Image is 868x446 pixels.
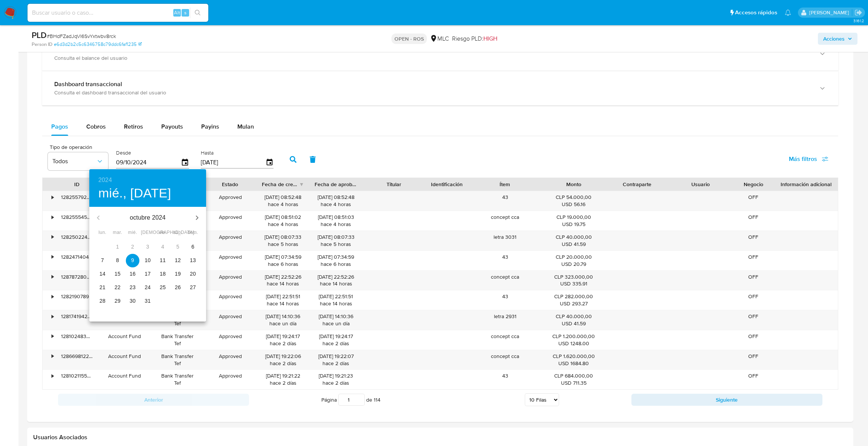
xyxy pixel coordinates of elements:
[126,267,139,281] button: 16
[96,281,109,294] button: 21
[145,284,151,291] p: 24
[191,243,194,250] p: 6
[175,284,181,291] p: 26
[156,267,170,281] button: 18
[156,254,170,267] button: 11
[126,229,139,237] span: mié.
[171,267,185,281] button: 19
[111,267,124,281] button: 15
[111,281,124,294] button: 22
[99,284,105,291] p: 21
[156,281,170,294] button: 25
[98,175,112,185] button: 2024
[101,256,104,264] p: 7
[98,185,171,201] button: mié., [DATE]
[186,240,200,254] button: 6
[175,256,181,264] p: 12
[111,254,124,267] button: 8
[186,254,200,267] button: 13
[96,254,109,267] button: 7
[130,284,136,291] p: 23
[171,281,185,294] button: 26
[130,270,136,278] p: 16
[126,294,139,308] button: 30
[96,267,109,281] button: 14
[141,254,154,267] button: 10
[96,294,109,308] button: 28
[186,229,200,237] span: dom.
[141,267,154,281] button: 17
[160,256,166,264] p: 11
[190,270,196,278] p: 20
[141,294,154,308] button: 31
[160,284,166,291] p: 25
[190,256,196,264] p: 13
[145,256,151,264] p: 10
[141,229,154,237] span: [DEMOGRAPHIC_DATA].
[145,297,151,305] p: 31
[175,270,181,278] p: 19
[130,297,136,305] p: 30
[171,254,185,267] button: 12
[111,229,124,237] span: mar.
[171,229,185,237] span: sáb.
[99,270,105,278] p: 14
[99,297,105,305] p: 28
[126,281,139,294] button: 23
[115,297,121,305] p: 29
[111,294,124,308] button: 29
[126,254,139,267] button: 9
[141,281,154,294] button: 24
[115,284,121,291] p: 22
[131,256,134,264] p: 9
[145,270,151,278] p: 17
[96,229,109,237] span: lun.
[107,213,188,222] p: octubre 2024
[186,267,200,281] button: 20
[186,281,200,294] button: 27
[116,256,119,264] p: 8
[160,270,166,278] p: 18
[190,284,196,291] p: 27
[115,270,121,278] p: 15
[156,229,170,237] span: vie.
